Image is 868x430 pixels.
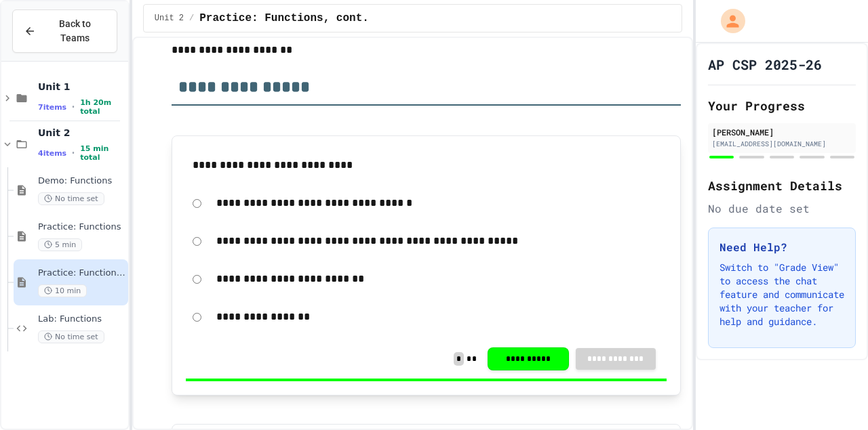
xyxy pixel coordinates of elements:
span: 10 min [38,284,87,297]
h2: Your Progress [708,96,856,115]
span: Unit 1 [38,81,125,93]
span: • [72,148,75,158]
span: Practice: Functions, cont. [199,10,369,26]
span: 5 min [38,238,82,251]
span: No time set [38,330,104,343]
span: Back to Teams [44,17,106,45]
span: / [189,13,194,24]
div: [EMAIL_ADDRESS][DOMAIN_NAME] [712,139,852,149]
h2: Assignment Details [708,176,856,195]
div: [PERSON_NAME] [712,126,852,138]
span: • [72,102,75,112]
span: Practice: Functions, cont. [38,267,125,279]
h3: Need Help? [719,239,844,255]
span: Demo: Functions [38,175,125,187]
span: Unit 2 [155,13,184,24]
span: 1h 20m total [80,98,125,116]
div: My Account [707,5,749,37]
span: Lab: Functions [38,314,125,325]
span: 15 min total [80,144,125,162]
div: No due date set [708,200,856,217]
span: Practice: Functions [38,221,125,233]
span: No time set [38,192,104,205]
span: Unit 2 [38,127,125,139]
span: 4 items [38,149,66,158]
span: 7 items [38,103,66,112]
p: Switch to "Grade View" to access the chat feature and communicate with your teacher for help and ... [719,261,844,328]
h1: AP CSP 2025-26 [708,55,822,74]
